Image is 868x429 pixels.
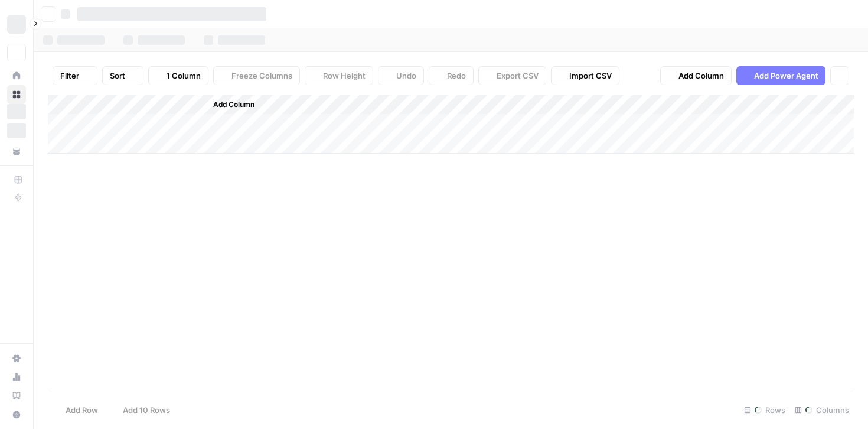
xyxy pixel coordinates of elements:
button: Import CSV [551,66,619,85]
button: 1 Column [148,66,208,85]
button: Filter [53,66,97,85]
span: Export CSV [497,70,539,82]
button: Add Column [660,66,732,85]
button: Add Column [198,97,259,112]
button: Add Row [48,401,105,420]
a: Home [7,66,26,85]
button: Export CSV [478,66,546,85]
span: Add Power Agent [754,70,818,82]
button: Sort [102,66,143,85]
span: Add 10 Rows [123,404,170,416]
span: Add Row [66,404,98,416]
button: Add 10 Rows [105,401,177,420]
button: Add Power Agent [736,66,825,85]
button: Help + Support [7,405,26,424]
span: Sort [110,70,125,82]
a: Learning Hub [7,386,26,405]
span: 1 Column [167,70,201,82]
span: Freeze Columns [231,70,292,82]
button: Redo [429,66,474,85]
button: Undo [378,66,424,85]
span: Filter [60,70,79,82]
span: Redo [447,70,466,82]
span: Undo [396,70,416,82]
div: Columns [790,401,854,420]
button: Row Height [305,66,373,85]
div: Rows [739,401,790,420]
button: Freeze Columns [213,66,300,85]
a: Your Data [7,142,26,161]
a: Usage [7,368,26,386]
span: Import CSV [569,70,612,82]
a: Settings [7,349,26,368]
a: Browse [7,85,26,104]
span: Add Column [678,70,724,82]
span: Add Column [213,99,254,110]
span: Row Height [323,70,366,82]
